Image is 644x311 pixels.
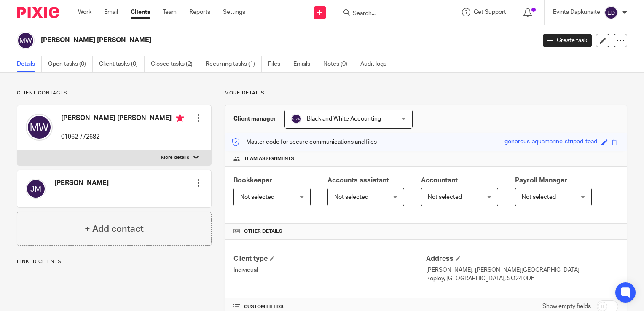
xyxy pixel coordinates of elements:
h3: Client manager [233,115,276,123]
a: Clients [131,8,150,16]
span: Other details [244,228,282,235]
label: Show empty fields [542,302,591,311]
h4: CUSTOM FIELDS [233,303,426,310]
a: Closed tasks (2) [151,56,199,72]
h4: [PERSON_NAME] [54,179,109,188]
a: Work [78,8,91,16]
span: Accountant [421,177,458,184]
h4: Address [426,255,618,263]
i: Primary [176,114,184,122]
a: Settings [223,8,245,16]
p: [PERSON_NAME], [PERSON_NAME][GEOGRAPHIC_DATA] [426,266,618,274]
a: Reports [189,8,210,16]
span: Get Support [474,9,506,15]
span: Team assignments [244,155,294,162]
p: 01962 772682 [61,133,184,141]
span: Not selected [428,194,462,200]
a: Email [104,8,118,16]
span: Not selected [240,194,274,200]
p: More details [161,154,189,161]
div: generous-aquamarine-striped-toad [504,137,597,147]
span: Black and White Accounting [307,116,381,122]
a: Notes (0) [323,56,354,72]
p: Ropley, [GEOGRAPHIC_DATA], SO24 0DF [426,274,618,283]
img: svg%3E [291,114,301,124]
img: svg%3E [26,114,53,141]
a: Client tasks (0) [99,56,145,72]
input: Search [352,10,428,18]
a: Audit logs [360,56,393,72]
h4: [PERSON_NAME] [PERSON_NAME] [61,114,184,124]
p: Individual [233,266,426,274]
span: Not selected [522,194,556,200]
img: svg%3E [17,32,35,49]
p: Client contacts [17,90,212,97]
p: Linked clients [17,258,212,265]
a: Recurring tasks (1) [206,56,262,72]
h4: Client type [233,255,426,263]
a: Create task [543,34,592,47]
span: Accounts assistant [327,177,389,184]
a: Files [268,56,287,72]
a: Emails [293,56,317,72]
img: svg%3E [26,179,46,199]
h2: [PERSON_NAME] [PERSON_NAME] [41,36,432,45]
span: Not selected [334,194,368,200]
a: Open tasks (0) [48,56,93,72]
img: Pixie [17,7,59,18]
p: Master code for secure communications and files [231,138,377,146]
img: svg%3E [604,6,618,19]
span: Payroll Manager [515,177,567,184]
span: Bookkeeper [233,177,272,184]
a: Team [163,8,177,16]
h4: + Add contact [85,223,144,236]
p: Evinta Dapkunaite [553,8,600,16]
a: Details [17,56,42,72]
p: More details [225,90,627,97]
